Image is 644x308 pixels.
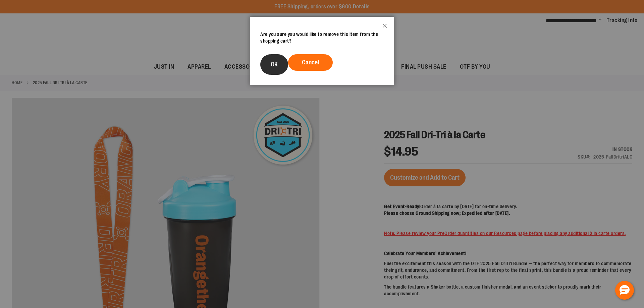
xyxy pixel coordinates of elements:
div: Are you sure you would like to remove this item from the shopping cart? [260,31,384,44]
span: OK [271,61,278,68]
span: Cancel [302,59,319,66]
button: OK [260,54,288,75]
button: Cancel [288,54,333,71]
button: Hello, have a question? Let’s chat. [615,281,634,300]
